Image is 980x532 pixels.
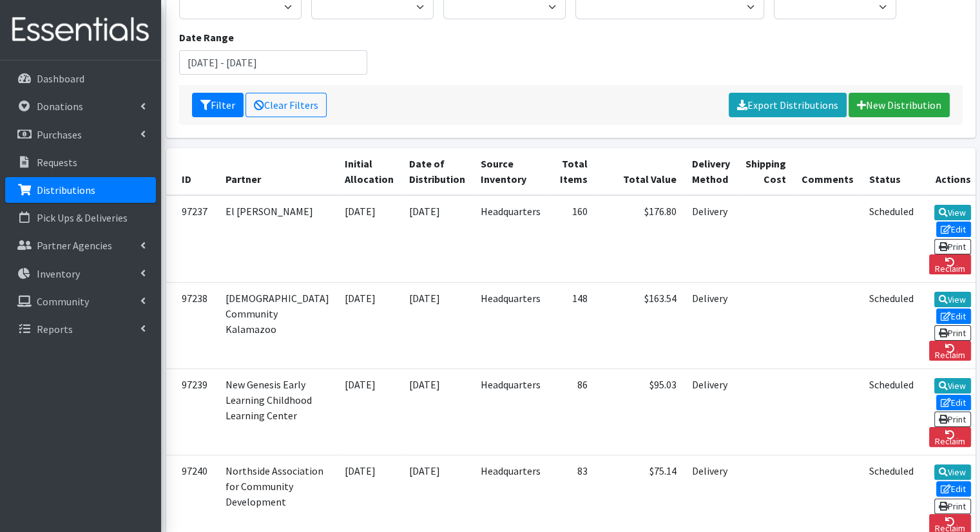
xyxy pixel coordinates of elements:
[5,149,156,175] a: Requests
[245,93,327,117] a: Clear Filters
[473,195,548,282] td: Headquarters
[5,316,156,342] a: Reports
[936,481,971,497] a: Edit
[473,368,548,455] td: Headquarters
[5,205,156,231] a: Pick Ups & Deliveries
[5,66,156,91] a: Dashboard
[401,195,473,282] td: [DATE]
[37,211,128,224] p: Pick Ups & Deliveries
[934,239,971,254] a: Print
[37,267,80,280] p: Inventory
[337,195,401,282] td: [DATE]
[934,292,971,307] a: View
[684,195,738,282] td: Delivery
[595,148,684,195] th: Total Value
[936,222,971,237] a: Edit
[861,368,921,455] td: Scheduled
[179,30,234,45] label: Date Range
[337,282,401,368] td: [DATE]
[37,156,77,169] p: Requests
[5,8,156,52] img: HumanEssentials
[473,148,548,195] th: Source Inventory
[684,282,738,368] td: Delivery
[548,148,595,195] th: Total Items
[179,50,368,75] input: January 1, 2011 - December 31, 2011
[738,148,794,195] th: Shipping Cost
[37,128,82,141] p: Purchases
[337,368,401,455] td: [DATE]
[37,239,112,252] p: Partner Agencies
[548,368,595,455] td: 86
[934,205,971,220] a: View
[166,282,218,368] td: 97238
[37,323,73,336] p: Reports
[5,177,156,203] a: Distributions
[861,282,921,368] td: Scheduled
[548,195,595,282] td: 160
[934,464,971,480] a: View
[929,254,971,274] a: Reclaim
[729,93,847,117] a: Export Distributions
[936,395,971,410] a: Edit
[929,427,971,447] a: Reclaim
[218,282,337,368] td: [DEMOGRAPHIC_DATA] Community Kalamazoo
[5,289,156,314] a: Community
[192,93,244,117] button: Filter
[5,122,156,147] a: Purchases
[218,368,337,455] td: New Genesis Early Learning Childhood Learning Center
[934,325,971,341] a: Print
[218,195,337,282] td: El [PERSON_NAME]
[861,148,921,195] th: Status
[401,368,473,455] td: [DATE]
[849,93,950,117] a: New Distribution
[401,282,473,368] td: [DATE]
[934,412,971,427] a: Print
[548,282,595,368] td: 148
[37,184,95,196] p: Distributions
[37,72,84,85] p: Dashboard
[218,148,337,195] th: Partner
[595,368,684,455] td: $95.03
[794,148,861,195] th: Comments
[684,368,738,455] td: Delivery
[166,368,218,455] td: 97239
[595,195,684,282] td: $176.80
[166,148,218,195] th: ID
[166,195,218,282] td: 97237
[37,100,83,113] p: Donations
[401,148,473,195] th: Date of Distribution
[5,261,156,287] a: Inventory
[473,282,548,368] td: Headquarters
[595,282,684,368] td: $163.54
[37,295,89,308] p: Community
[5,233,156,258] a: Partner Agencies
[684,148,738,195] th: Delivery Method
[861,195,921,282] td: Scheduled
[929,341,971,361] a: Reclaim
[337,148,401,195] th: Initial Allocation
[936,309,971,324] a: Edit
[934,499,971,514] a: Print
[5,93,156,119] a: Donations
[934,378,971,394] a: View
